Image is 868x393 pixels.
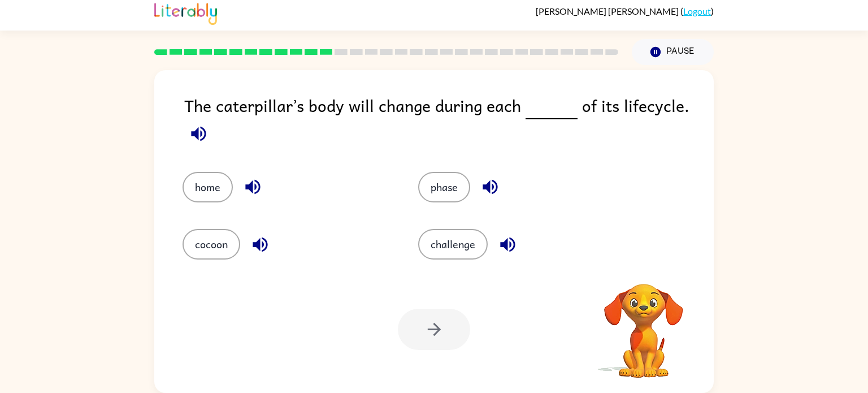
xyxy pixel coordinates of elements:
[587,266,700,379] video: Your browser must support playing .mp4 files to use Literably. Please try using another browser.
[536,6,714,16] div: ( )
[183,229,240,260] button: cocoon
[183,172,233,202] button: home
[418,229,488,260] button: challenge
[418,172,470,202] button: phase
[632,39,714,65] button: Pause
[536,6,680,16] span: [PERSON_NAME] [PERSON_NAME]
[184,93,714,149] div: The caterpillar’s body will change during each of its lifecycle.
[683,6,711,16] a: Logout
